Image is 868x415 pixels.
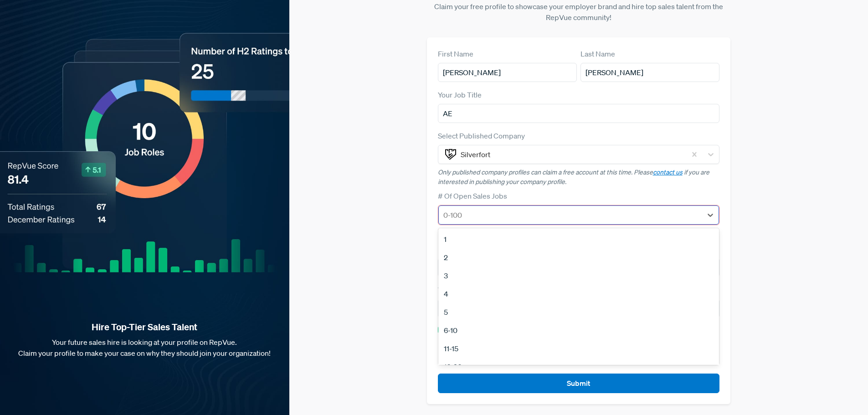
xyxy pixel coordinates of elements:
input: Email [438,299,720,318]
p: Only published company profiles can claim a free account at this time. Please if you are interest... [438,168,720,187]
label: Your Job Title [438,89,482,100]
a: contact us [653,168,683,176]
p: Claim your free profile to showcase your employer brand and hire top sales talent from the RepVue... [427,1,731,23]
input: First Name [438,63,577,82]
strong: Hire Top-Tier Sales Talent [15,321,275,333]
div: 11-15 [438,339,719,358]
div: 4 [438,285,719,303]
div: 2 [438,248,719,266]
button: Submit [438,374,720,393]
label: # Of Open Sales Jobs [438,190,507,201]
div: 1 [438,230,719,248]
p: Your future sales hire is looking at your profile on RepVue. Claim your profile to make your case... [15,337,275,359]
img: Silverfort [445,149,456,160]
label: Work Email [438,284,475,295]
div: 6-10 [438,321,719,339]
span: Please make a selection from the # Of Open Sales Jobs [438,227,579,235]
div: 16-20 [438,358,719,376]
label: First Name [438,48,473,59]
input: Last Name [580,63,719,82]
label: Last Name [580,48,615,59]
div: 3 [438,266,719,285]
label: Select Published Company [438,130,525,141]
input: Title [438,104,720,123]
label: How will I primarily use RepVue? [438,243,543,254]
div: 5 [438,303,719,321]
